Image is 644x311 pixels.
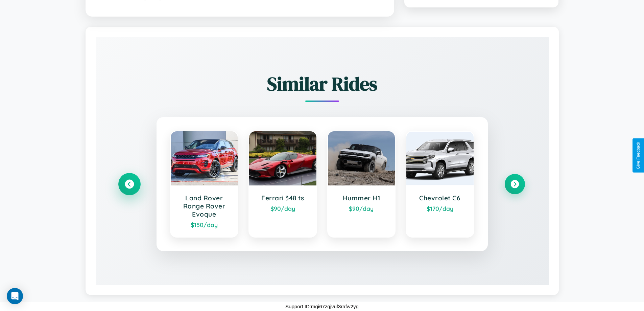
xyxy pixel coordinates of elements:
[413,194,467,202] h3: Chevrolet C6
[636,142,641,169] div: Give Feedback
[285,302,359,311] p: Support ID: mgi67zqjvuf3rafw2yg
[170,131,239,238] a: Land Rover Range Rover Evoque$150/day
[177,221,231,228] div: $ 150 /day
[177,194,231,218] h3: Land Rover Range Rover Evoque
[335,205,388,212] div: $ 90 /day
[119,71,525,97] h2: Similar Rides
[7,288,23,304] div: Open Intercom Messenger
[256,205,310,212] div: $ 90 /day
[256,194,310,202] h3: Ferrari 348 ts
[248,131,317,238] a: Ferrari 348 ts$90/day
[335,194,388,202] h3: Hummer H1
[406,131,474,238] a: Chevrolet C6$170/day
[413,205,467,212] div: $ 170 /day
[327,131,396,238] a: Hummer H1$90/day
